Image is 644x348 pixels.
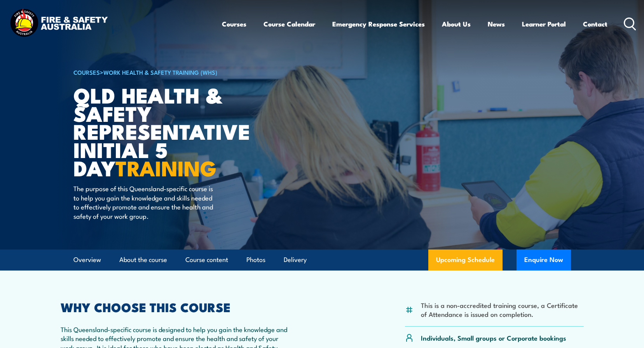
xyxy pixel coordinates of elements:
[428,250,503,271] a: Upcoming Schedule
[115,151,216,183] strong: TRAINING
[442,14,471,34] a: About Us
[61,301,288,312] h2: WHY CHOOSE THIS COURSE
[517,250,571,271] button: Enquire Now
[583,14,607,34] a: Contact
[264,14,315,34] a: Course Calendar
[421,333,566,342] p: Individuals, Small groups or Corporate bookings
[185,250,228,270] a: Course content
[73,68,100,76] a: COURSES
[73,67,265,77] h6: >
[103,68,217,76] a: Work Health & Safety Training (WHS)
[332,14,425,34] a: Emergency Response Services
[421,301,584,319] li: This is a non-accredited training course, a Certificate of Attendance is issued on completion.
[522,14,566,34] a: Learner Portal
[119,250,167,270] a: About the course
[73,250,101,270] a: Overview
[73,86,265,177] h1: QLD Health & Safety Representative Initial 5 Day
[222,14,246,34] a: Courses
[246,250,265,270] a: Photos
[73,184,215,220] p: The purpose of this Queensland-specific course is to help you gain the knowledge and skills neede...
[488,14,505,34] a: News
[284,250,307,270] a: Delivery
